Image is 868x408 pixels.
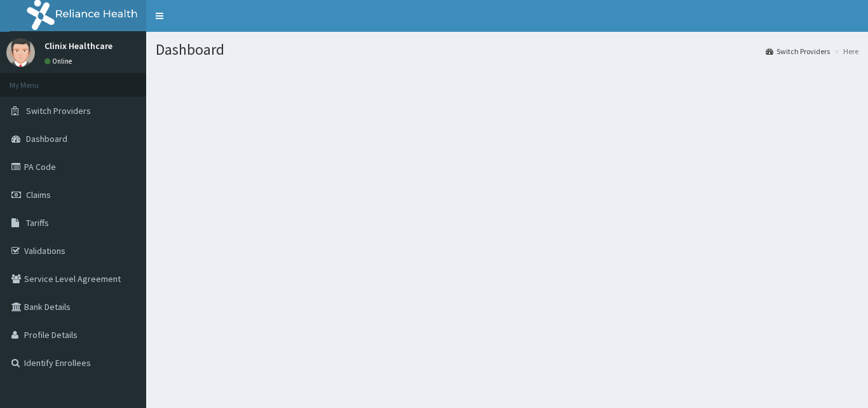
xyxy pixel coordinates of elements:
[831,46,858,57] li: Here
[26,105,91,116] span: Switch Providers
[26,133,67,144] span: Dashboard
[26,217,49,229] span: Tariffs
[26,189,51,200] span: Claims
[44,41,112,50] p: Clinix Healthcare
[156,41,858,58] h1: Dashboard
[44,57,75,66] a: Online
[6,38,35,67] img: User Image
[766,46,830,57] a: Switch Providers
